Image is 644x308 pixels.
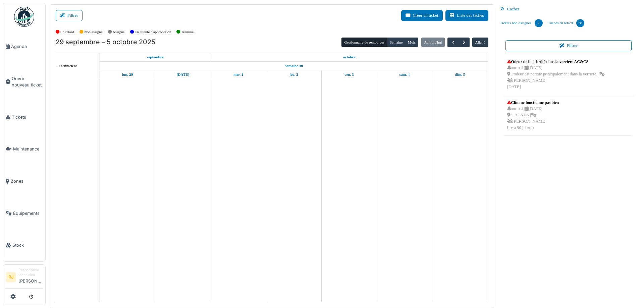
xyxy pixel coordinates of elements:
label: Terminé [181,29,194,35]
div: 2 [535,19,543,27]
span: Tickets [12,114,43,120]
button: Filtrer [56,10,83,21]
span: Agenda [11,43,43,50]
a: 30 septembre 2025 [175,70,191,79]
label: Non assigné [84,29,103,35]
a: 29 septembre 2025 [145,53,165,61]
a: Zones [3,165,45,197]
a: Tickets non-assignés [497,14,545,32]
a: Ouvrir nouveau ticket [3,63,45,101]
span: Maintenance [13,146,43,152]
div: 78 [576,19,584,27]
label: Assigné [113,29,125,35]
a: 1 octobre 2025 [341,53,357,61]
button: Aller à [472,38,488,47]
li: RJ [6,272,16,282]
button: Filtrer [505,40,632,51]
a: 5 octobre 2025 [453,70,467,79]
a: 1 octobre 2025 [232,70,245,79]
a: Stock [3,229,45,261]
span: Stock [12,242,43,248]
span: Techniciens [59,64,77,68]
a: RJ Responsable technicien[PERSON_NAME] [6,267,43,289]
span: Équipements [13,210,43,217]
a: Maintenance [3,133,45,165]
li: [PERSON_NAME] [18,267,43,287]
a: 4 octobre 2025 [398,70,411,79]
span: Zones [11,178,43,184]
div: Odeur de bois brûlé dans la verrière AC&CS [507,59,605,65]
div: Cacher [497,4,640,14]
a: Tickets [3,101,45,133]
a: Tâches en retard [545,14,587,32]
div: Clim ne fonctionne pas bien [507,100,559,106]
a: 29 septembre 2025 [120,70,135,79]
button: Mois [405,38,419,47]
div: normal | [DATE] L'odeur est perçue principalement dans la verrière. | [PERSON_NAME] [DATE] [507,65,605,90]
label: En retard [60,29,74,35]
a: 2 octobre 2025 [288,70,300,79]
a: Odeur de bois brûlé dans la verrière AC&CS normal |[DATE] L'odeur est perçue principalement dans ... [505,57,606,92]
img: Badge_color-CXgf-gQk.svg [14,7,34,27]
button: Semaine [387,38,406,47]
button: Gestionnaire de ressources [341,38,387,47]
h2: 29 septembre – 5 octobre 2025 [56,38,155,46]
a: Semaine 40 [283,62,305,70]
button: Suivant [459,38,470,47]
label: En attente d'approbation [135,29,171,35]
a: 3 octobre 2025 [343,70,356,79]
button: Aujourd'hui [421,38,445,47]
a: Agenda [3,30,45,63]
a: Équipements [3,197,45,230]
span: Ouvrir nouveau ticket [12,75,43,88]
div: normal | [DATE] 5. AC&CS | [PERSON_NAME] Il y a 90 jour(s) [507,106,559,131]
button: Précédent [447,38,459,47]
button: Créer un ticket [401,10,443,21]
button: Liste des tâches [445,10,488,21]
a: Clim ne fonctionne pas bien normal |[DATE] 5. AC&CS | [PERSON_NAME]Il y a 90 jour(s) [505,98,561,133]
div: Responsable technicien [18,267,43,278]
